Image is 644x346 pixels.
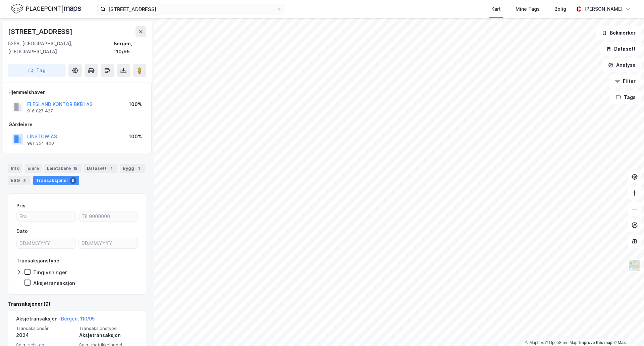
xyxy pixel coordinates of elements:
[79,326,138,331] span: Transaksjonstype
[16,315,95,326] div: Aksjetransaksjon -
[136,165,142,172] div: 1
[584,5,623,13] div: [PERSON_NAME]
[79,331,138,339] div: Aksjetransaksjon
[16,227,28,235] div: Dato
[16,331,75,339] div: 2024
[8,26,74,37] div: [STREET_ADDRESS]
[579,340,612,345] a: Improve this map
[602,58,641,72] button: Analyse
[27,141,54,146] div: 981 354 400
[516,5,540,13] div: Mine Tags
[600,42,641,56] button: Datasett
[8,176,31,185] div: ESG
[8,300,146,308] div: Transaksjoner (9)
[11,3,81,15] img: logo.f888ab2527a4732fd821a326f86c7f29.svg
[16,202,25,210] div: Pris
[17,211,75,221] input: Fra
[106,4,277,14] input: Søk på adresse, matrikkel, gårdeiere, leietakere eller personer
[610,314,644,346] div: Kontrollprogram for chat
[21,177,28,184] div: 3
[79,211,138,221] input: Til 9000000
[61,316,95,322] a: Bergen, 110/95
[16,326,75,331] span: Transaksjonsår
[33,176,79,185] div: Transaksjoner
[120,164,145,173] div: Bygg
[525,340,544,345] a: Mapbox
[114,40,146,56] div: Bergen, 110/95
[610,314,644,346] iframe: Chat Widget
[108,165,115,172] div: 1
[72,165,79,172] div: 15
[129,100,142,108] div: 100%
[79,238,138,248] input: DD.MM.YYYY
[596,26,641,40] button: Bokmerker
[33,269,67,276] div: Tinglysninger
[491,5,501,13] div: Kart
[33,280,75,286] div: Aksjetransaksjon
[8,164,22,173] div: Info
[8,64,66,77] button: Tag
[25,164,42,173] div: Eiere
[129,133,142,141] div: 100%
[16,257,59,265] div: Transaksjonstype
[8,120,146,129] div: Gårdeiere
[70,177,76,184] div: 9
[17,238,75,248] input: DD.MM.YYYY
[8,40,114,56] div: 5258, [GEOGRAPHIC_DATA], [GEOGRAPHIC_DATA]
[8,88,146,96] div: Hjemmelshaver
[628,259,641,272] img: Z
[610,91,641,104] button: Tags
[84,164,117,173] div: Datasett
[554,5,566,13] div: Bolig
[545,340,578,345] a: OpenStreetMap
[609,75,641,88] button: Filter
[44,164,82,173] div: Leietakere
[27,108,53,114] div: 916 027 427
